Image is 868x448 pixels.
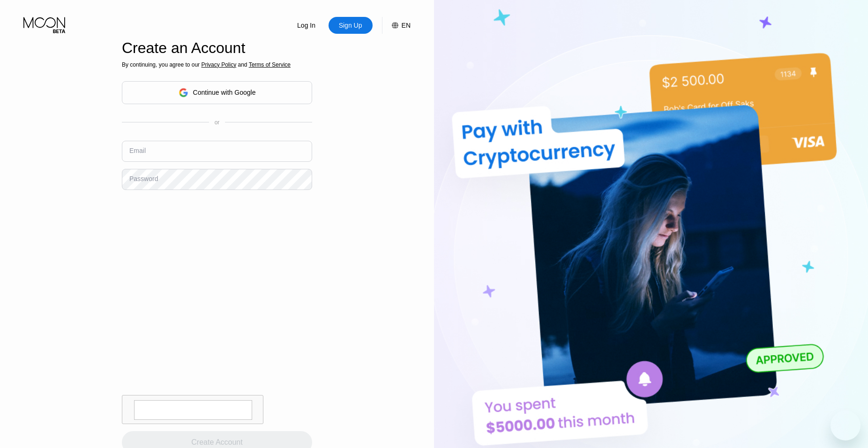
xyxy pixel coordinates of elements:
[249,61,291,68] span: Terms of Service
[329,17,373,34] div: Sign Up
[236,61,249,68] span: and
[122,81,312,104] div: Continue with Google
[201,61,236,68] span: Privacy Policy
[402,22,411,29] div: EN
[296,21,316,30] div: Log In
[382,17,411,34] div: EN
[122,39,312,57] div: Create an Account
[215,119,220,126] div: or
[129,175,158,182] div: Password
[129,147,146,154] div: Email
[122,61,312,68] div: By continuing, you agree to our
[338,21,363,30] div: Sign Up
[831,410,861,440] iframe: Button to launch messaging window
[193,89,256,96] div: Continue with Google
[284,17,329,34] div: Log In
